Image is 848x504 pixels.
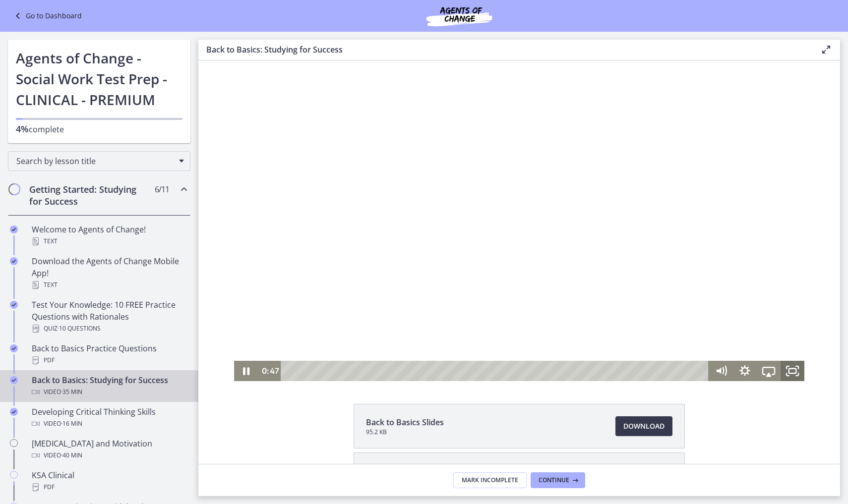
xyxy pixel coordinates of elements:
img: Agents of Change [400,4,519,28]
div: Welcome to Agents of Change! [32,224,186,247]
button: Show settings menu [535,300,558,321]
button: Mark Incomplete [453,472,527,488]
div: Video [32,418,186,430]
p: complete [16,123,182,135]
div: Text [32,235,186,247]
span: Continue [539,476,569,484]
span: 6 / 11 [155,183,169,195]
a: Go to Dashboard [12,10,82,22]
div: Back to Basics: Studying for Success [32,374,186,398]
div: Download the Agents of Change Mobile App! [32,255,186,291]
div: Search by lesson title [8,151,190,171]
button: Airplay [558,300,582,321]
div: Video [32,449,186,461]
i: Completed [10,225,18,233]
span: Search by lesson title [16,156,174,167]
span: · 16 min [61,418,82,430]
button: Mute [511,300,535,321]
span: · 35 min [61,386,82,398]
div: PDF [32,481,186,493]
div: Test Your Knowledge: 10 FREE Practice Questions with Rationales [32,299,186,335]
button: Continue [531,472,585,488]
i: Completed [10,301,18,309]
div: Video [32,386,186,398]
h3: Back to Basics: Studying for Success [206,44,804,56]
button: Fullscreen [582,300,606,321]
h1: Agents of Change - Social Work Test Prep - CLINICAL - PREMIUM [16,48,182,110]
div: Quiz [32,323,186,335]
a: Download [615,416,672,436]
i: Completed [10,344,18,352]
div: Text [32,279,186,291]
div: [MEDICAL_DATA] and Motivation [32,438,186,461]
div: KSA Clinical [32,469,186,493]
i: Completed [10,376,18,384]
div: Back to Basics Practice Questions [32,342,186,366]
span: · 10 Questions [58,323,101,335]
div: PDF [32,354,186,366]
i: Completed [10,257,18,265]
span: · 40 min [61,449,82,461]
span: 4% [16,123,29,135]
span: 95.2 KB [366,428,444,436]
h2: Getting Started: Studying for Success [29,183,150,207]
span: Download [623,420,665,432]
iframe: Video Lesson [198,60,840,381]
span: Mark Incomplete [462,476,518,484]
span: Back to Basics Slides [366,416,444,428]
div: Developing Critical Thinking Skills [32,406,186,430]
i: Completed [10,408,18,416]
